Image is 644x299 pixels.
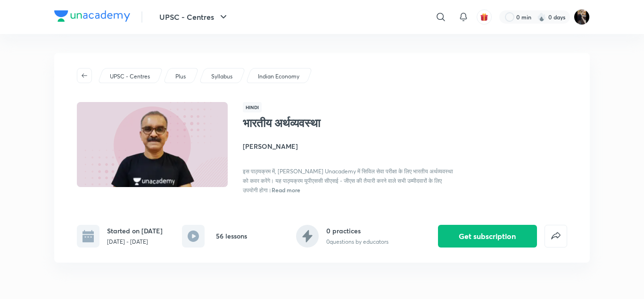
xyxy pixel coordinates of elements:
a: Company Logo [54,10,130,24]
p: [DATE] - [DATE] [107,238,163,246]
h6: Started on [DATE] [107,226,163,236]
a: UPSC - Centres [108,72,152,81]
span: Read more [272,186,300,194]
button: false [545,225,567,248]
p: 0 questions by educators [326,238,388,246]
p: Indian Economy [258,72,299,81]
p: UPSC - Centres [110,72,150,81]
button: avatar [477,9,492,25]
h6: 56 lessons [216,231,247,241]
p: Plus [175,72,186,81]
button: UPSC - Centres [154,8,235,26]
span: इस पाठ्यक्रम में, [PERSON_NAME] Unacademy में सिविल सेवा परीक्षा के लिए भारतीय अर्थव्यवस्था को कव... [243,168,453,194]
a: Plus [174,72,188,81]
a: Syllabus [210,72,234,81]
img: avatar [480,13,488,21]
img: Company Logo [54,10,130,22]
h6: 0 practices [326,226,388,236]
h1: भारतीय अर्थव्यवस्था [243,116,397,130]
img: streak [537,12,546,22]
h4: [PERSON_NAME] [243,141,454,151]
p: Syllabus [211,72,232,81]
a: Indian Economy [256,72,301,81]
button: Get subscription [438,225,537,248]
img: Thumbnail [75,101,229,188]
img: amit tripathi [574,9,590,25]
span: Hindi [243,102,262,112]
